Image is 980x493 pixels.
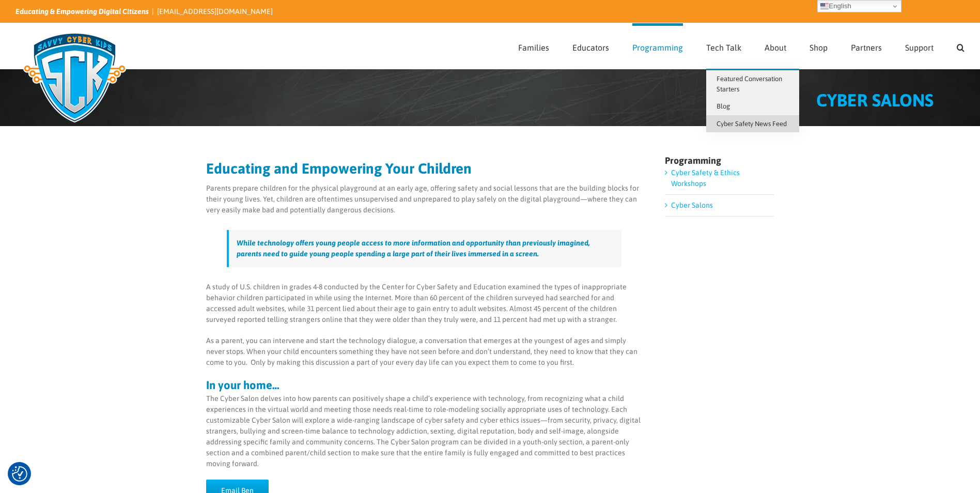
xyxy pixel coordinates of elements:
a: Cyber Salons [671,201,713,209]
a: Partners [851,23,882,69]
span: Support [905,43,934,52]
p: The Cyber Salon delves into how parents can positively shape a child’s experience with technology... [206,393,643,469]
a: Tech Talk [706,23,741,69]
span: Shop [810,43,828,52]
a: Programming [632,23,683,69]
span: Partners [851,43,882,52]
p: A study of U.S. children in grades 4-8 conducted by the Center for Cyber Safety and Education exa... [206,282,643,325]
a: Search [957,23,965,69]
img: en [820,2,829,10]
span: Tech Talk [706,43,741,52]
a: Cyber Safety News Feed [706,115,799,133]
img: Savvy Cyber Kids Logo [15,26,134,129]
p: As a parent, you can intervene and start the technology dialogue, a conversation that emerges at ... [206,335,643,368]
span: CYBER SALONS [816,90,934,110]
a: Support [905,23,934,69]
p: Parents prepare children for the physical playground at an early age, offering safety and social ... [206,183,643,215]
strong: In your home… [206,378,279,392]
img: Revisit consent button [12,466,27,482]
span: Families [518,43,549,52]
span: Educators [572,43,609,52]
h4: Programming [665,156,774,165]
a: Families [518,23,549,69]
a: About [765,23,786,69]
h2: Educating and Empowering Your Children [206,161,643,176]
a: Blog [706,98,799,115]
a: Featured Conversation Starters [706,70,799,98]
a: Educators [572,23,609,69]
span: Blog [717,102,730,110]
a: [EMAIL_ADDRESS][DOMAIN_NAME] [157,7,273,16]
span: Featured Conversation Starters [717,75,782,93]
span: About [765,43,786,52]
button: Consent Preferences [12,466,27,482]
span: Programming [632,43,683,52]
i: Educating & Empowering Digital Citizens [15,7,149,16]
nav: Main Menu [518,23,965,69]
a: Shop [810,23,828,69]
span: While technology offers young people access to more information and opportunity than previously i... [237,239,590,258]
span: Cyber Safety News Feed [717,120,787,128]
a: Cyber Safety & Ethics Workshops [671,168,740,188]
